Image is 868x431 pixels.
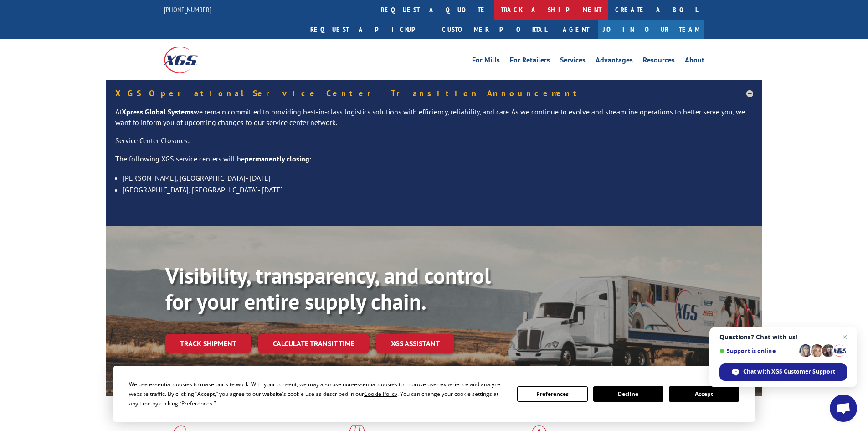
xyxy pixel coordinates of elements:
[115,154,753,172] p: The following XGS service centers will be :
[164,5,211,14] a: [PHONE_NUMBER]
[245,154,309,163] strong: permanently closing
[258,334,369,353] a: Calculate transit time
[113,366,755,422] div: Cookie Consent Prompt
[435,20,554,39] a: Customer Portal
[598,20,704,39] a: Join Our Team
[123,184,753,196] li: [GEOGRAPHIC_DATA], [GEOGRAPHIC_DATA]- [DATE]
[376,334,454,353] a: XGS ASSISTANT
[129,379,506,408] div: We use essential cookies to make our site work. With your consent, we may also use non-essential ...
[830,395,857,422] a: Open chat
[719,363,847,381] span: Chat with XGS Customer Support
[165,261,491,316] b: Visibility, transparency, and control for your entire supply chain.
[719,348,796,354] span: Support is online
[560,57,586,67] a: Services
[719,333,847,341] span: Questions? Chat with us!
[122,107,194,116] strong: Xpress Global Systems
[669,386,739,402] button: Accept
[743,368,835,376] span: Chat with XGS Customer Support
[364,390,397,398] span: Cookie Policy
[517,386,587,402] button: Preferences
[510,57,550,67] a: For Retailers
[165,334,251,353] a: Track shipment
[115,107,753,136] p: At we remain committed to providing best-in-class logistics solutions with efficiency, reliabilit...
[115,89,753,98] h5: XGS Operational Service Center Transition Announcement
[685,57,704,67] a: About
[554,20,598,39] a: Agent
[181,400,212,407] span: Preferences
[596,57,633,67] a: Advantages
[303,20,435,39] a: Request a pickup
[472,57,500,67] a: For Mills
[123,172,753,184] li: [PERSON_NAME], [GEOGRAPHIC_DATA]- [DATE]
[115,136,190,145] u: Service Center Closures:
[593,386,663,402] button: Decline
[643,57,675,67] a: Resources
